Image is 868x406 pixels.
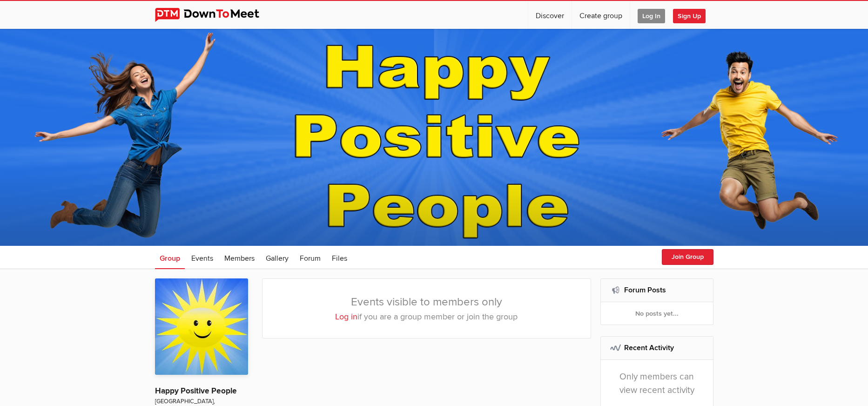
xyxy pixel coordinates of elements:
a: Forum Posts [624,285,666,295]
p: if you are a group member or join the group [277,311,576,323]
div: Events visible to members only [262,278,592,338]
img: DownToMeet [155,8,274,22]
span: Group [160,254,180,263]
button: Join Group [662,249,713,265]
a: Gallery [261,246,293,269]
span: Members [224,254,255,263]
a: Log in [335,311,357,322]
span: Log In [638,9,665,23]
a: Files [327,246,352,269]
a: Members [220,246,259,269]
span: Sign Up [673,9,706,23]
span: Files [332,254,347,263]
a: Log In [630,1,673,29]
a: Sign Up [673,1,713,29]
span: Events [191,254,213,263]
a: Forum [295,246,325,269]
a: Create group [572,1,630,29]
h2: Recent Activity [610,337,704,359]
div: No posts yet... [601,302,713,325]
a: Discover [528,1,572,29]
img: Happy Positive People [155,278,248,375]
a: Events [187,246,218,269]
span: Gallery [266,254,289,263]
span: Forum [300,254,321,263]
a: Group [155,246,185,269]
